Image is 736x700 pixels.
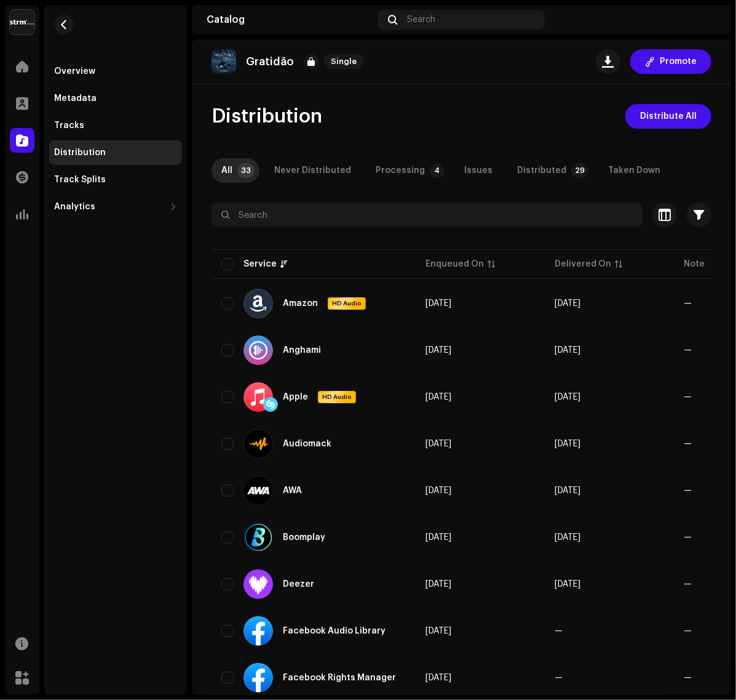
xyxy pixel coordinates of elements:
[329,299,365,308] span: HD Audio
[49,113,182,138] re-m-nav-item: Tracks
[555,440,580,448] span: Aug 5, 2025
[407,15,435,25] span: Search
[283,393,308,401] div: Apple
[555,393,580,401] span: Aug 5, 2025
[212,49,236,74] img: ab0b8d9a-06f3-4171-8285-303213bf06cc
[243,258,277,270] div: Service
[425,627,451,635] span: Aug 20, 2025
[555,627,563,635] span: —
[221,158,232,183] div: All
[212,104,322,129] span: Distribution
[425,440,451,448] span: Aug 5, 2025
[517,158,566,183] div: Distributed
[49,59,182,84] re-m-nav-item: Overview
[425,393,451,401] span: Aug 5, 2025
[640,104,697,129] span: Distribute All
[608,158,660,183] div: Taken Down
[625,104,711,129] button: Distribute All
[246,55,294,68] p: Gratidão
[283,580,314,589] div: Deezer
[54,175,106,185] div: Track Splits
[555,258,611,270] div: Delivered On
[697,10,716,30] img: b50e108c-64c9-4f02-902b-9f902e0e4614
[630,49,711,74] button: Promote
[283,486,302,495] div: AWA
[283,627,386,635] div: Facebook Audio Library
[425,299,451,308] span: Aug 5, 2025
[425,674,451,682] span: Aug 20, 2025
[283,674,396,682] div: Facebook Rights Manager
[49,167,182,192] re-m-nav-item: Track Splits
[555,346,580,355] span: Aug 5, 2025
[425,580,451,589] span: Aug 5, 2025
[425,533,451,542] span: Aug 5, 2025
[430,163,445,178] p-badge: 4
[571,163,588,178] p-badge: 29
[212,203,643,227] input: Search
[10,10,34,34] img: 408b884b-546b-4518-8448-1008f9c76b02
[425,486,451,495] span: Aug 5, 2025
[237,163,255,178] p-badge: 33
[54,202,95,212] div: Analytics
[425,258,484,270] div: Enqueued On
[376,158,425,183] div: Processing
[555,486,580,495] span: Aug 5, 2025
[283,346,321,355] div: Anghami
[555,533,580,542] span: Aug 5, 2025
[54,121,84,131] div: Tracks
[283,533,325,542] div: Boomplay
[464,158,493,183] div: Issues
[425,346,451,355] span: Aug 5, 2025
[49,140,182,165] re-m-nav-item: Distribution
[555,580,580,589] span: Aug 5, 2025
[54,66,95,76] div: Overview
[283,299,318,308] div: Amazon
[660,49,697,74] span: Promote
[54,148,106,158] div: Distribution
[49,86,182,111] re-m-nav-item: Metadata
[555,674,563,682] span: —
[274,158,351,183] div: Never Distributed
[319,393,355,401] span: HD Audio
[54,94,97,103] div: Metadata
[207,15,373,25] div: Catalog
[49,195,182,219] re-m-nav-dropdown: Analytics
[555,299,580,308] span: Aug 5, 2025
[283,440,331,448] div: Audiomack
[323,54,364,69] span: Single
